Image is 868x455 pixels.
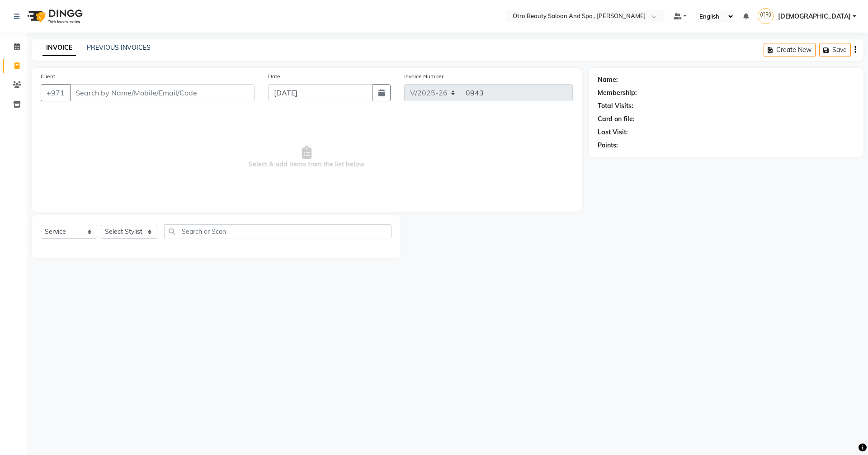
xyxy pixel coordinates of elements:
[404,72,443,81] label: Invoice Number
[70,84,255,101] input: Search by Name/Mobile/Email/Code
[23,4,85,29] img: logo
[598,141,618,150] div: Points:
[758,8,774,24] img: Sunita
[764,43,816,57] button: Create New
[598,128,628,137] div: Last Visit:
[41,84,71,101] button: +971
[598,75,618,85] div: Name:
[598,114,635,124] div: Card on file:
[41,112,573,203] span: Select & add items from the list below
[819,43,851,57] button: Save
[778,12,851,21] span: [DEMOGRAPHIC_DATA]
[42,40,76,56] a: INVOICE
[598,88,637,98] div: Membership:
[41,72,55,81] label: Client
[164,224,392,238] input: Search or Scan
[268,72,280,81] label: Date
[598,101,633,111] div: Total Visits:
[87,43,151,52] a: PREVIOUS INVOICES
